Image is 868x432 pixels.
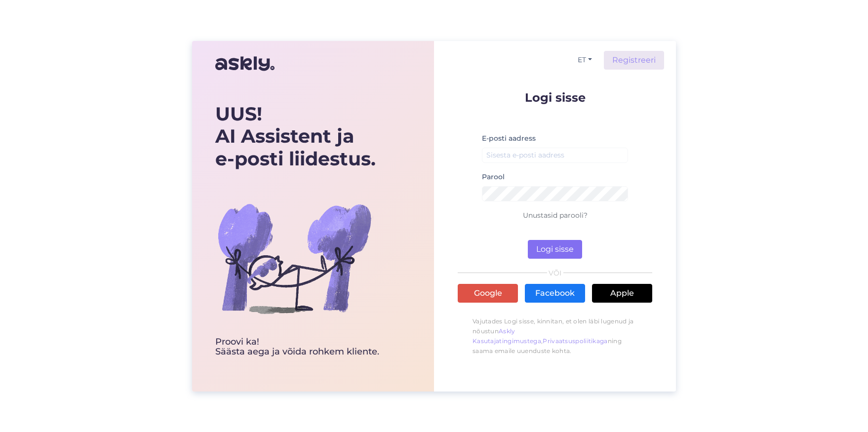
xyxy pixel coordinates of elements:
[215,52,275,76] img: Askly
[458,91,652,104] p: Logi sisse
[473,327,541,345] a: Askly Kasutajatingimustega
[458,284,518,303] a: Google
[543,337,607,345] a: Privaatsuspoliitikaga
[574,53,596,67] button: ET
[592,284,652,303] a: Apple
[482,172,505,182] label: Parool
[528,240,582,259] button: Logi sisse
[604,51,664,70] a: Registreeri
[482,148,628,163] input: Sisesta e-posti aadress
[215,337,379,357] div: Proovi ka! Säästa aega ja võida rohkem kliente.
[547,270,563,276] span: VÕI
[525,284,585,303] a: Facebook
[458,312,652,361] p: Vajutades Logi sisse, kinnitan, et olen läbi lugenud ja nõustun , ning saama emaile uuenduste kohta.
[215,179,373,337] img: bg-askly
[482,133,536,144] label: E-posti aadress
[523,211,588,220] a: Unustasid parooli?
[215,103,379,170] div: UUS! AI Assistent ja e-posti liidestus.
